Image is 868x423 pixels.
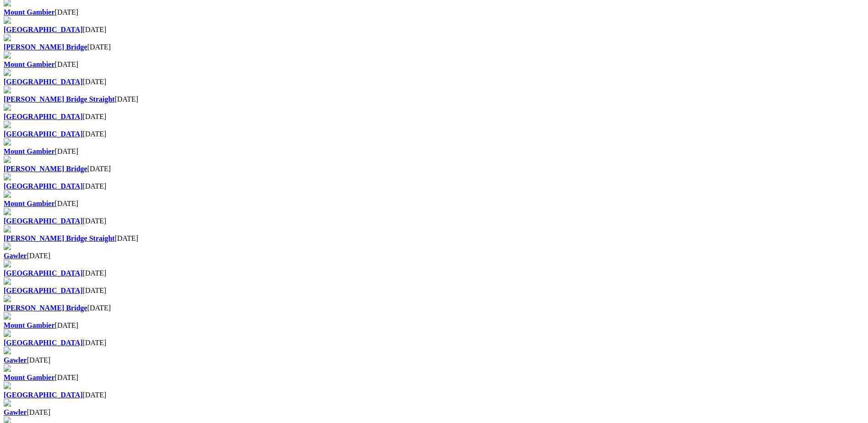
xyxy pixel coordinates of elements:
[4,225,11,233] img: file-red.svg
[4,374,55,381] a: Mount Gambier
[4,182,864,190] div: [DATE]
[4,130,83,138] a: [GEOGRAPHIC_DATA]
[4,8,55,16] a: Mount Gambier
[4,113,83,120] a: [GEOGRAPHIC_DATA]
[4,86,11,93] img: file-red.svg
[4,269,864,277] div: [DATE]
[4,173,11,180] img: file-red.svg
[4,43,864,51] div: [DATE]
[4,60,55,68] a: Mount Gambier
[4,78,864,86] div: [DATE]
[4,277,11,285] img: file-red.svg
[4,165,87,173] a: [PERSON_NAME] Bridge
[4,217,83,225] a: [GEOGRAPHIC_DATA]
[4,243,11,250] img: file-red.svg
[4,408,27,416] a: Gawler
[4,147,55,155] a: Mount Gambier
[4,252,864,260] div: [DATE]
[4,399,11,407] img: file-red.svg
[4,8,864,16] div: [DATE]
[4,304,864,312] div: [DATE]
[4,356,27,364] a: Gawler
[4,190,11,198] img: file-red.svg
[4,182,83,190] a: [GEOGRAPHIC_DATA]
[4,391,864,399] div: [DATE]
[4,200,55,207] a: Mount Gambier
[4,130,864,138] div: [DATE]
[4,147,864,156] div: [DATE]
[4,374,864,382] div: [DATE]
[4,113,864,121] div: [DATE]
[4,356,864,364] div: [DATE]
[4,200,864,208] div: [DATE]
[4,287,864,295] div: [DATE]
[4,103,11,111] img: file-red.svg
[4,78,83,86] a: [GEOGRAPHIC_DATA]
[4,34,11,41] img: file-red.svg
[4,234,864,243] div: [DATE]
[4,60,864,69] div: [DATE]
[4,121,11,128] img: file-red.svg
[4,269,83,277] a: [GEOGRAPHIC_DATA]
[4,95,115,103] a: [PERSON_NAME] Bridge Straight
[4,252,27,260] a: Gawler
[4,156,11,163] img: file-red.svg
[4,51,11,59] img: file-red.svg
[4,382,11,389] img: file-red.svg
[4,347,11,354] img: file-red.svg
[4,260,11,267] img: file-red.svg
[4,321,864,330] div: [DATE]
[4,165,864,173] div: [DATE]
[4,26,83,33] a: [GEOGRAPHIC_DATA]
[4,26,864,34] div: [DATE]
[4,138,11,146] img: file-red.svg
[4,339,83,347] a: [GEOGRAPHIC_DATA]
[4,364,11,372] img: file-red.svg
[4,95,864,103] div: [DATE]
[4,295,11,302] img: file-red.svg
[4,312,11,320] img: file-red.svg
[4,321,55,329] a: Mount Gambier
[4,43,87,51] a: [PERSON_NAME] Bridge
[4,339,864,347] div: [DATE]
[4,287,83,294] a: [GEOGRAPHIC_DATA]
[4,408,864,417] div: [DATE]
[4,208,11,215] img: file-red.svg
[4,69,11,76] img: file-red.svg
[4,234,115,242] a: [PERSON_NAME] Bridge Straight
[4,16,11,24] img: file-red.svg
[4,330,11,337] img: file-red.svg
[4,217,864,225] div: [DATE]
[4,391,83,399] a: [GEOGRAPHIC_DATA]
[4,304,87,312] a: [PERSON_NAME] Bridge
